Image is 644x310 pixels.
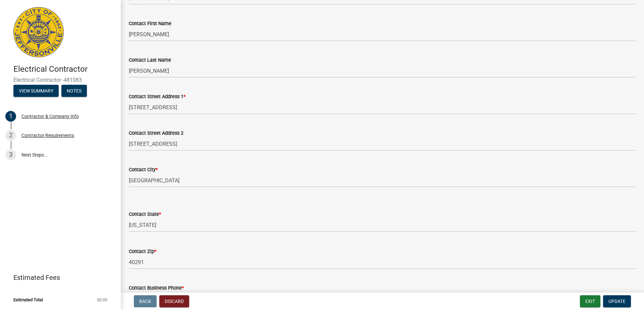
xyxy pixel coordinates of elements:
[129,168,158,172] label: Contact City
[61,85,87,97] button: Notes
[13,77,107,83] span: Electrical Contractor -481083
[13,85,59,97] button: View Summary
[129,212,161,217] label: Contact State
[13,7,64,57] img: City of Jeffersonville, Indiana
[97,298,107,302] span: $0.00
[129,95,185,99] label: Contact Street Address 1
[159,295,189,307] button: Discard
[21,133,74,138] div: Contractor Requirements
[603,295,631,307] button: Update
[5,111,16,122] div: 1
[5,130,16,141] div: 2
[21,114,79,119] div: Contractor & Company Info
[61,88,87,94] wm-modal-confirm: Notes
[13,298,43,302] span: Estimated Total
[129,58,171,63] label: Contact Last Name
[129,21,171,26] label: Contact First Name
[580,295,600,307] button: Exit
[13,64,115,74] h4: Electrical Contractor
[139,299,151,304] span: Back
[13,88,59,94] wm-modal-confirm: Summary
[608,299,626,304] span: Update
[129,131,183,136] label: Contact Street Address 2
[5,149,16,160] div: 3
[134,295,157,307] button: Back
[5,271,110,284] a: Estimated Fees
[129,286,184,291] label: Contact Business Phone
[129,249,156,254] label: Contact Zip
